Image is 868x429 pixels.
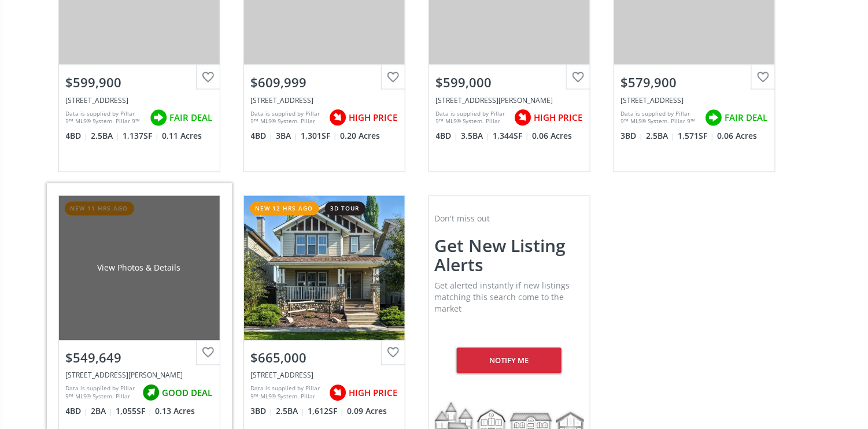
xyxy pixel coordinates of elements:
span: 3 BD [251,406,274,417]
span: 0.06 Acres [533,131,572,142]
span: 1,301 SF [301,131,338,142]
div: $579,900 [621,73,768,91]
span: 4 BD [251,131,274,142]
h2: Get new listing alerts [435,236,584,275]
div: $665,000 [251,349,398,367]
div: Notify me [457,348,562,373]
span: Don't miss out [435,213,490,224]
span: 0.13 Acres [156,406,195,417]
span: 3 BA [276,131,298,142]
span: 4 BD [66,406,88,417]
div: View Photos & Details [98,262,181,274]
span: FAIR DEAL [725,112,768,124]
span: FAIR DEAL [170,112,213,124]
div: Data is supplied by Pillar 9™ MLS® System. Pillar 9™ is the owner of the copyright in its MLS® Sy... [251,109,323,127]
div: Data is supplied by Pillar 9™ MLS® System. Pillar 9™ is the owner of the copyright in its MLS® Sy... [251,384,323,402]
div: $599,900 [66,73,213,91]
img: rating icon [326,382,349,405]
img: rating icon [511,106,534,130]
span: 1,344 SF [493,131,530,142]
span: 0.11 Acres [162,131,202,142]
div: 64 Castledale Crescent NE, Calgary, AB T3J 1X4 [251,95,398,105]
span: HIGH PRICE [349,112,398,124]
div: $609,999 [251,73,398,91]
span: 2.5 BA [276,406,305,417]
div: Data is supplied by Pillar 9™ MLS® System. Pillar 9™ is the owner of the copyright in its MLS® Sy... [66,384,136,402]
span: 0.09 Acres [348,406,387,417]
span: GOOD DEAL [162,387,213,400]
span: HIGH PRICE [534,112,583,124]
img: rating icon [147,106,170,130]
span: 2 BA [91,406,113,417]
span: 2.5 BA [91,131,120,142]
span: 1,571 SF [678,131,715,142]
span: 1,137 SF [123,131,160,142]
img: rating icon [702,106,725,130]
div: 751 Prestwick Circle SE, Calgary, AB T2Z 4Y5 [251,371,398,380]
span: Get alerted instantly if new listings matching this search come to the market [435,280,570,315]
span: 3 BD [621,131,644,142]
img: rating icon [139,382,162,405]
div: 430 Carringvue Grove NW, Calgary, AB T3P 2M1 [621,95,768,105]
span: 4 BD [66,131,88,142]
span: 1,612 SF [308,406,345,417]
img: rating icon [326,106,349,130]
span: 0.06 Acres [718,131,758,142]
div: 74 Armstrong Crescent SE, Calgary, AB T2J 0X3 [66,371,213,380]
div: 72 Beaconsfield Way NW, Calgary, AB T3K 1X1 [66,95,213,105]
span: 0.20 Acres [341,131,381,142]
div: Data is supplied by Pillar 9™ MLS® System. Pillar 9™ is the owner of the copyright in its MLS® Sy... [621,109,699,127]
div: 8 silverton glen Green SW, Calgary, AB T2X5B8 [436,95,583,105]
div: Data is supplied by Pillar 9™ MLS® System. Pillar 9™ is the owner of the copyright in its MLS® Sy... [436,109,508,127]
span: 3.5 BA [461,131,490,142]
span: 4 BD [436,131,459,142]
div: $599,000 [436,73,583,91]
div: Data is supplied by Pillar 9™ MLS® System. Pillar 9™ is the owner of the copyright in its MLS® Sy... [66,109,144,127]
span: HIGH PRICE [349,387,398,400]
span: 1,055 SF [116,406,153,417]
div: $549,649 [66,349,213,367]
span: 2.5 BA [647,131,675,142]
